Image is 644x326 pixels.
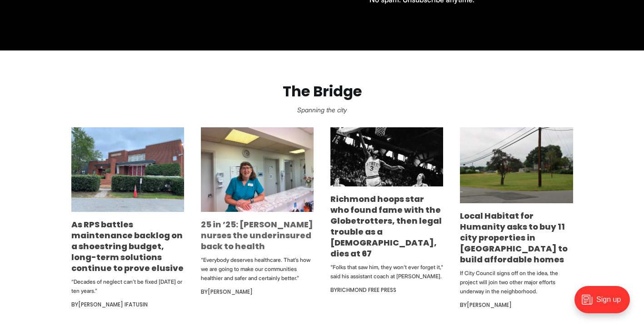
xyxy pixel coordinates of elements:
img: Richmond hoops star who found fame with the Globetrotters, then legal trouble as a pastor, dies a... [330,127,443,186]
a: Local Habitat for Humanity asks to buy 11 city properties in [GEOGRAPHIC_DATA] to build affordabl... [460,210,568,265]
p: "Folks that saw him, they won't ever forget it," said his assistant coach at [PERSON_NAME]. [330,263,443,281]
img: 25 in ’25: Marilyn Metzler nurses the underinsured back to health [201,127,314,212]
div: By [330,285,443,296]
p: If City Council signs off on the idea, the project will join two other major efforts underway in ... [460,269,573,296]
p: “Everybody deserves healthcare. That’s how we are going to make our communities healthier and saf... [201,256,314,283]
a: [PERSON_NAME] [208,288,253,296]
a: As RPS battles maintenance backlog on a shoestring budget, long-term solutions continue to prove ... [71,219,184,274]
div: By [460,300,573,311]
div: By [71,299,184,310]
h2: The Bridge [15,83,629,100]
p: Spanning the city [15,104,629,116]
a: Richmond hoops star who found fame with the Globetrotters, then legal trouble as a [DEMOGRAPHIC_D... [330,193,442,259]
a: [PERSON_NAME] [467,301,512,309]
a: [PERSON_NAME] Ifatusin [78,301,148,308]
p: “Decades of neglect can’t be fixed [DATE] or ten years.” [71,277,184,296]
a: 25 in ’25: [PERSON_NAME] nurses the underinsured back to health [201,219,313,252]
img: Local Habitat for Humanity asks to buy 11 city properties in Northside to build affordable homes [460,127,573,203]
iframe: portal-trigger [567,281,644,326]
a: Richmond Free Press [337,286,396,294]
div: By [201,286,314,297]
img: As RPS battles maintenance backlog on a shoestring budget, long-term solutions continue to prove ... [71,127,184,212]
